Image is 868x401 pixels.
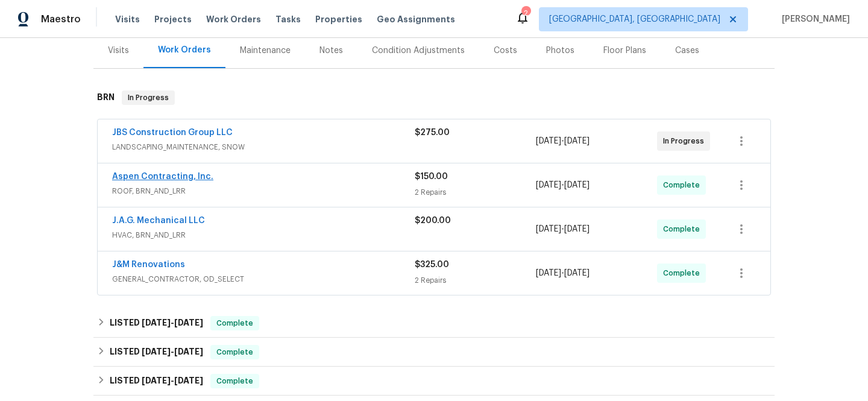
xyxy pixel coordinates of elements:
[97,90,115,105] h6: BRN
[415,216,451,225] span: $200.00
[142,347,171,356] span: [DATE]
[142,376,171,385] span: [DATE]
[315,13,362,25] span: Properties
[108,45,129,57] div: Visits
[110,316,203,330] h6: LISTED
[142,318,171,327] span: [DATE]
[564,269,590,277] span: [DATE]
[549,13,720,25] span: [GEOGRAPHIC_DATA], [GEOGRAPHIC_DATA]
[536,137,561,145] span: [DATE]
[112,260,185,269] a: J&M Renovations
[154,13,192,25] span: Projects
[415,128,450,137] span: $275.00
[112,216,205,225] a: J.A.G. Mechanical LLC
[212,346,258,358] span: Complete
[110,345,203,359] h6: LISTED
[564,225,590,233] span: [DATE]
[275,15,301,24] span: Tasks
[536,223,590,235] span: -
[112,273,415,285] span: GENERAL_CONTRACTOR, OD_SELECT
[564,181,590,189] span: [DATE]
[41,13,81,25] span: Maestro
[603,45,646,57] div: Floor Plans
[536,179,590,191] span: -
[663,179,705,191] span: Complete
[212,317,258,329] span: Complete
[536,181,561,189] span: [DATE]
[675,45,699,57] div: Cases
[93,78,775,117] div: BRN In Progress
[536,267,590,279] span: -
[112,172,213,181] a: Aspen Contracting, Inc.
[112,185,415,197] span: ROOF, BRN_AND_LRR
[206,13,261,25] span: Work Orders
[415,274,536,286] div: 2 Repairs
[377,13,455,25] span: Geo Assignments
[174,347,203,356] span: [DATE]
[415,172,448,181] span: $150.00
[93,367,775,396] div: LISTED [DATE]-[DATE]Complete
[415,260,449,269] span: $325.00
[142,318,203,327] span: -
[663,223,705,235] span: Complete
[564,137,590,145] span: [DATE]
[93,309,775,338] div: LISTED [DATE]-[DATE]Complete
[494,45,517,57] div: Costs
[112,128,233,137] a: JBS Construction Group LLC
[663,135,709,147] span: In Progress
[174,318,203,327] span: [DATE]
[142,376,203,385] span: -
[115,13,140,25] span: Visits
[415,186,536,198] div: 2 Repairs
[240,45,291,57] div: Maintenance
[212,375,258,387] span: Complete
[112,141,415,153] span: LANDSCAPING_MAINTENANCE, SNOW
[536,135,590,147] span: -
[536,225,561,233] span: [DATE]
[112,229,415,241] span: HVAC, BRN_AND_LRR
[110,374,203,388] h6: LISTED
[93,338,775,367] div: LISTED [DATE]-[DATE]Complete
[174,376,203,385] span: [DATE]
[142,347,203,356] span: -
[123,92,174,104] span: In Progress
[158,44,211,56] div: Work Orders
[319,45,343,57] div: Notes
[663,267,705,279] span: Complete
[777,13,850,25] span: [PERSON_NAME]
[536,269,561,277] span: [DATE]
[546,45,574,57] div: Photos
[372,45,465,57] div: Condition Adjustments
[521,7,530,19] div: 2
